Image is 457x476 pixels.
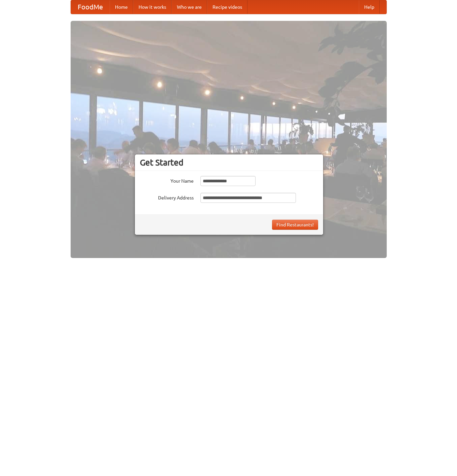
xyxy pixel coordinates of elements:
a: Who we are [172,0,207,14]
label: Delivery Address [140,193,194,201]
button: Find Restaurants! [272,220,318,230]
a: Help [359,0,380,14]
a: How it works [133,0,172,14]
a: Home [110,0,133,14]
a: FoodMe [71,0,110,14]
a: Recipe videos [207,0,247,14]
h3: Get Started [140,157,318,168]
label: Your Name [140,176,194,184]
